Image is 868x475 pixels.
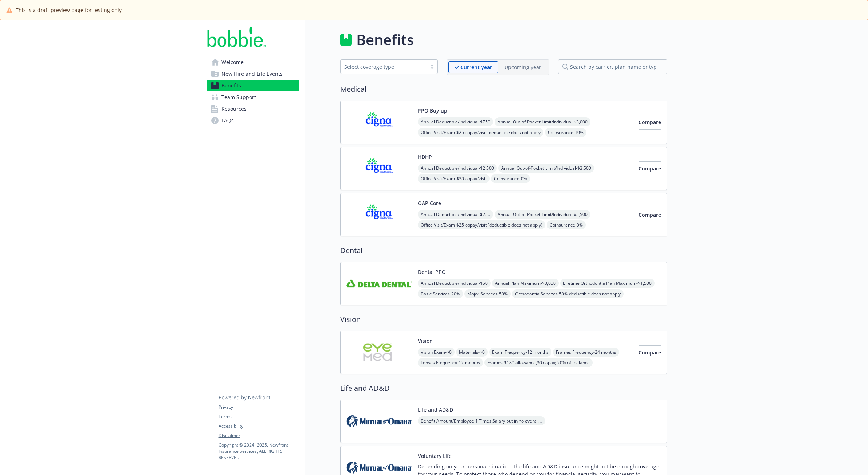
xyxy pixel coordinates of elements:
[207,91,299,103] a: Team Support
[418,107,447,114] button: PPO Buy-up
[418,199,441,207] button: OAP Core
[495,117,590,126] span: Annual Out-of-Pocket Limit/Individual - $3,000
[545,128,586,137] span: Coinsurance - 10%
[489,348,551,357] span: Exam Frequency - 12 months
[498,164,594,173] span: Annual Out-of-Pocket Limit/Individual - $3,500
[418,452,452,460] button: Voluntary Life
[219,413,299,420] a: Terms
[418,164,497,173] span: Annual Deductible/Individual - $2,500
[418,348,455,357] span: Vision Exam - $0
[340,84,667,95] h2: Medical
[558,59,667,74] input: search by carrier, plan name or type
[418,406,453,413] button: Life and AD&D
[340,314,667,325] h2: Vision
[418,279,491,288] span: Annual Deductible/Individual - $50
[418,220,545,229] span: Office Visit/Exam - $25 copay/visit (deductible does not apply)
[207,103,299,115] a: Resources
[219,404,299,411] a: Privacy
[418,153,432,161] button: HDHP
[346,199,412,230] img: CIGNA carrier logo
[560,279,655,288] span: Lifetime Orthodontia Plan Maximum - $1,500
[340,383,667,394] h2: Life and AD&D
[418,268,446,276] button: Dental PPO
[484,358,593,367] span: Frames - $180 allowance,$0 copay; 20% off balance
[344,63,423,71] div: Select coverage type
[207,68,299,80] a: New Hire and Life Events
[207,56,299,68] a: Welcome
[346,153,412,184] img: CIGNA carrier logo
[219,442,299,460] p: Copyright © 2024 - 2025 , Newfront Insurance Services, ALL RIGHTS RESERVED
[553,348,619,357] span: Frames Frequency - 24 months
[221,115,234,126] span: FAQs
[346,107,412,138] img: CIGNA carrier logo
[639,345,661,360] button: Compare
[418,337,433,345] button: Vision
[491,174,530,183] span: Coinsurance - 0%
[547,220,586,229] span: Coinsurance - 0%
[460,63,492,71] p: Current year
[456,348,488,357] span: Materials - $0
[639,119,661,126] span: Compare
[346,337,412,368] img: EyeMed Vision Care carrier logo
[219,432,299,439] a: Disclaimer
[639,115,661,130] button: Compare
[346,406,412,437] img: Mutual of Omaha Insurance Company carrier logo
[221,56,244,68] span: Welcome
[639,349,661,356] span: Compare
[639,208,661,222] button: Compare
[207,115,299,126] a: FAQs
[492,279,559,288] span: Annual Plan Maximum - $3,000
[221,91,256,103] span: Team Support
[219,423,299,429] a: Accessibility
[16,6,122,14] span: This is a draft preview page for testing only
[464,289,511,298] span: Major Services - 50%
[639,161,661,176] button: Compare
[504,63,541,71] p: Upcoming year
[418,358,483,367] span: Lenses Frequency - 12 months
[639,211,661,218] span: Compare
[418,210,493,219] span: Annual Deductible/Individual - $250
[512,289,624,298] span: Orthodontia Services - 50% deductible does not apply
[221,80,241,91] span: Benefits
[356,29,414,51] h1: Benefits
[346,268,412,299] img: Delta Dental Insurance Company carrier logo
[418,117,493,126] span: Annual Deductible/Individual - $750
[418,174,490,183] span: Office Visit/Exam - $30 copay/visit
[495,210,590,219] span: Annual Out-of-Pocket Limit/Individual - $5,500
[221,68,283,80] span: New Hire and Life Events
[418,289,463,298] span: Basic Services - 20%
[340,245,667,256] h2: Dental
[418,416,545,425] span: Benefit Amount/Employee - 1 Times Salary but in no event less than $10,000 or more than $100,000
[639,165,661,172] span: Compare
[221,103,247,115] span: Resources
[207,80,299,91] a: Benefits
[418,128,543,137] span: Office Visit/Exam - $25 copay/visit, deductible does not apply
